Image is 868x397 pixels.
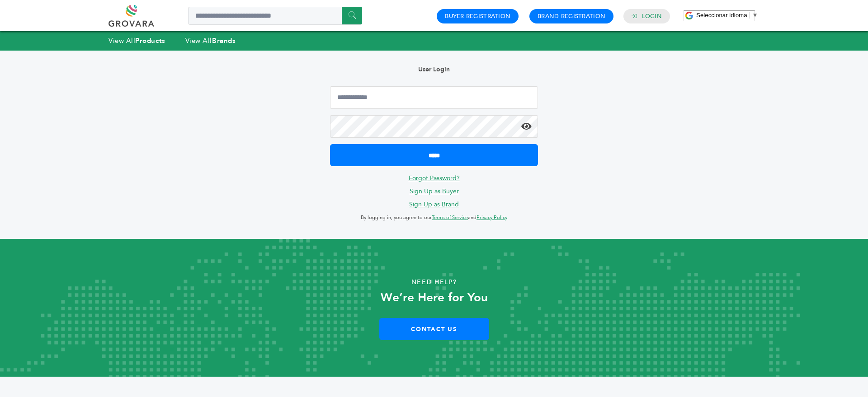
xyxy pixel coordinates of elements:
strong: We’re Here for You [381,290,488,306]
span: Seleccionar idioma [696,12,747,19]
p: Need Help? [43,276,825,289]
input: Search a product or brand... [188,7,362,25]
strong: Products [135,36,165,45]
span: ▼ [752,12,758,19]
a: View AllBrands [185,36,236,45]
a: Forgot Password? [409,174,460,182]
a: Seleccionar idioma​ [696,12,758,19]
a: Brand Registration [538,12,605,20]
a: Privacy Policy [476,214,507,221]
a: View AllProducts [108,36,165,45]
strong: Brands [212,36,236,45]
a: Contact Us [379,318,489,340]
a: Sign Up as Buyer [410,187,459,196]
a: Terms of Service [432,214,468,221]
a: Sign Up as Brand [409,200,459,209]
a: Buyer Registration [445,12,510,20]
b: User Login [418,65,450,74]
input: Email Address [330,86,538,109]
p: By logging in, you agree to our and [330,212,538,223]
span: ​ [750,12,750,19]
a: Login [642,12,662,20]
input: Password [330,115,538,138]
